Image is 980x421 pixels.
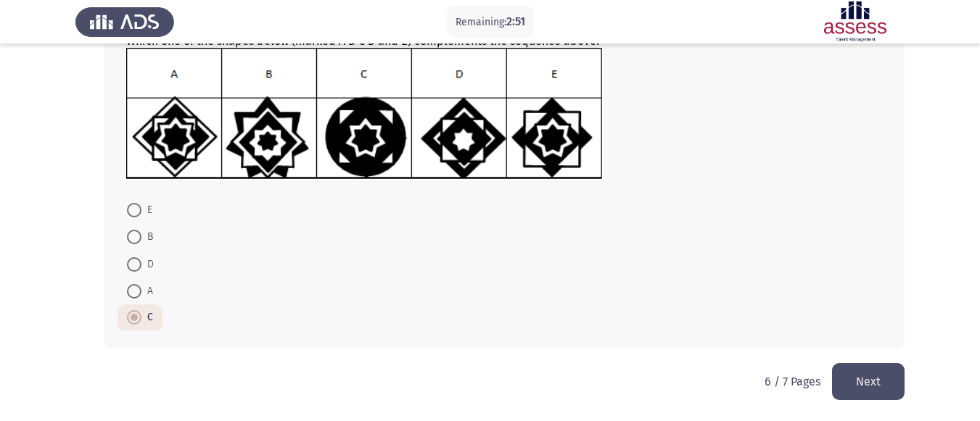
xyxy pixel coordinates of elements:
[141,256,154,273] span: D
[75,1,174,42] img: Assess Talent Management logo
[456,13,525,31] p: Remaining:
[765,375,820,388] p: 6 / 7 Pages
[141,283,153,300] span: A
[141,309,153,326] span: C
[832,363,905,400] button: load next page
[506,14,525,28] span: 2:51
[141,228,153,246] span: B
[806,1,905,42] img: Assessment logo of Assessment En (Focus & 16PD)
[141,201,152,219] span: E
[126,48,603,180] img: UkFYYl8wNzRfQi5wbmcxNjkxMzAzNDM2MTQ5.png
